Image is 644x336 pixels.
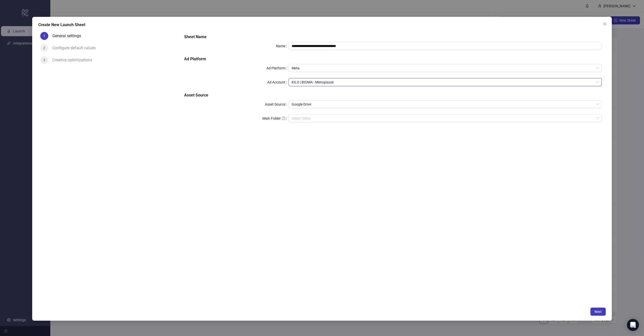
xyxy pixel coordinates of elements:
[627,319,639,331] div: Open Intercom Messenger
[52,56,96,64] div: Creative optimizations
[282,117,285,120] span: question-circle
[590,308,606,316] button: Next
[292,78,599,86] span: KILO | BIOMA - Menopause
[603,22,607,26] span: close
[184,56,602,62] h5: Ad Platform
[601,20,609,28] button: Close
[262,114,289,122] label: Main Folder
[52,32,85,40] div: General settings
[276,42,289,50] label: Name
[52,44,100,52] div: Configure default values
[265,100,289,108] label: Asset Source
[43,58,45,62] span: 3
[292,101,599,108] span: Google Drive
[266,64,289,72] label: Ad Platform
[43,34,45,38] span: 1
[267,78,289,86] label: Ad Account
[43,46,45,50] span: 2
[184,34,602,40] h5: Sheet Name
[289,42,602,50] input: Name
[38,22,606,28] div: Create New Launch Sheet
[292,64,599,72] span: Meta
[184,92,602,98] h5: Asset Source
[594,310,602,314] span: Next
